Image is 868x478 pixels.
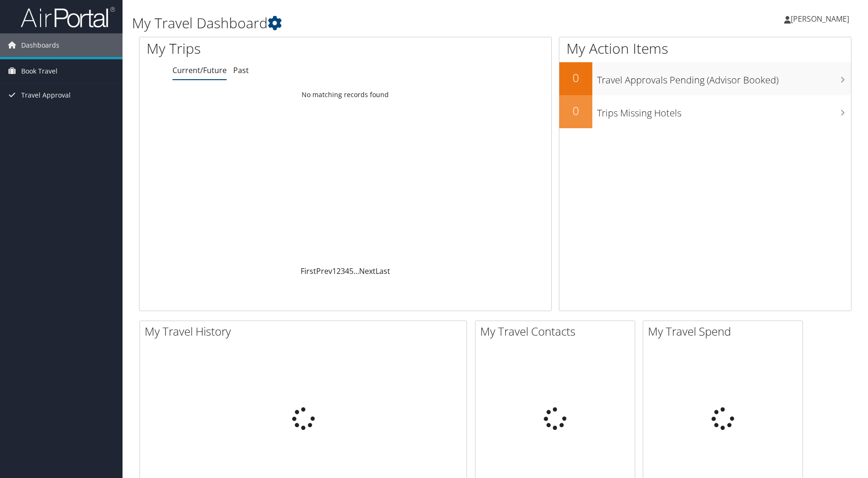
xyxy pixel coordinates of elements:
a: Next [359,266,376,276]
h2: My Travel Contacts [480,323,635,339]
span: Travel Approval [21,83,71,107]
a: 4 [345,266,349,276]
h1: My Trips [147,39,373,58]
h2: 0 [559,103,592,119]
a: 1 [332,266,336,276]
a: 3 [341,266,345,276]
h1: My Action Items [559,39,851,58]
span: Dashboards [21,33,59,57]
h2: My Travel Spend [648,323,802,339]
span: Book Travel [21,59,57,83]
h3: Trips Missing Hotels [597,102,851,120]
img: airportal-logo.png [21,6,115,28]
h1: My Travel Dashboard [132,13,616,33]
a: 5 [349,266,353,276]
h2: 0 [559,70,592,86]
a: 0Trips Missing Hotels [559,95,851,128]
span: [PERSON_NAME] [791,14,849,24]
a: [PERSON_NAME] [784,5,859,33]
a: Prev [316,266,332,276]
a: 0Travel Approvals Pending (Advisor Booked) [559,62,851,95]
a: Current/Future [172,65,227,75]
h3: Travel Approvals Pending (Advisor Booked) [597,69,851,87]
a: 2 [336,266,341,276]
a: Past [233,65,249,75]
a: First [301,266,316,276]
span: … [353,266,359,276]
h2: My Travel History [145,323,467,339]
td: No matching records found [139,86,551,103]
a: Last [376,266,390,276]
